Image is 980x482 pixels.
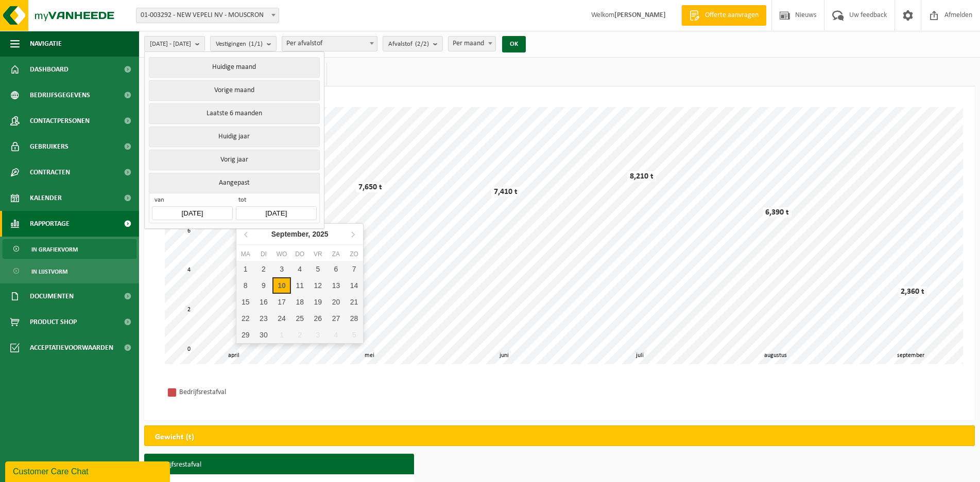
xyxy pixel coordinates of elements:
div: zo [345,249,363,259]
button: Vorige maand [149,80,319,101]
div: 26 [309,310,327,327]
span: In grafiekvorm [31,240,78,259]
button: Afvalstof(2/2) [383,36,443,51]
div: 14 [345,277,363,294]
span: Afvalstof [388,37,429,52]
div: 4 [291,261,309,277]
div: 12 [309,277,327,294]
span: Per maand [449,37,495,51]
span: Documenten [30,283,74,309]
button: OK [502,36,526,52]
div: 21 [345,294,363,310]
div: 11 [291,277,309,294]
div: 15 [236,294,254,310]
span: Product Shop [30,309,77,335]
div: 18 [291,294,309,310]
div: 4 [327,327,345,343]
div: 1 [236,261,254,277]
span: Kalender [30,185,62,211]
span: [DATE] - [DATE] [150,37,191,52]
span: Offerte aanvragen [702,10,761,21]
button: Aangepast [149,173,319,193]
div: 16 [254,294,272,310]
div: 24 [272,310,290,327]
div: 25 [291,310,309,327]
span: Bedrijfsgegevens [30,82,90,108]
a: In grafiekvorm [3,239,136,259]
div: 29 [236,327,254,343]
div: za [327,249,345,259]
span: Per afvalstof [282,36,377,51]
count: (2/2) [415,41,429,47]
span: Rapportage [30,211,70,237]
div: wo [272,249,290,259]
span: Contracten [30,159,70,185]
div: 19 [309,294,327,310]
div: 7,650 t [356,182,385,192]
button: Huidige maand [149,57,319,78]
div: vr [309,249,327,259]
div: Bedrijfsrestafval [179,386,313,399]
div: 7,410 t [491,187,520,197]
a: Offerte aanvragen [681,5,766,26]
div: do [291,249,309,259]
div: 27 [327,310,345,327]
div: 8 [236,277,254,294]
div: ma [236,249,254,259]
div: 30 [254,327,272,343]
strong: [PERSON_NAME] [614,11,666,19]
span: Contactpersonen [30,108,90,134]
div: 2 [254,261,272,277]
div: 3 [309,327,327,343]
span: 01-003292 - NEW VEPELI NV - MOUSCRON [136,8,279,23]
div: September, [267,226,333,242]
div: 17 [272,294,290,310]
div: 10 [272,277,290,294]
div: di [254,249,272,259]
div: 6 [327,261,345,277]
span: In lijstvorm [31,262,67,281]
span: Acceptatievoorwaarden [30,335,113,361]
iframe: chat widget [5,459,172,482]
div: 5 [309,261,327,277]
button: Laatste 6 maanden [149,103,319,124]
div: 22 [236,310,254,327]
button: Vorig jaar [149,150,319,170]
span: Vestigingen [216,37,263,52]
span: Dashboard [30,57,68,82]
div: 28 [345,310,363,327]
span: 01-003292 - NEW VEPELI NV - MOUSCRON [136,8,279,23]
button: [DATE] - [DATE] [144,36,205,51]
button: Vestigingen(1/1) [210,36,277,51]
i: 2025 [312,230,328,238]
div: 8,210 t [627,171,656,182]
div: 5 [345,327,363,343]
span: Gebruikers [30,134,68,159]
div: 7 [345,261,363,277]
div: 13 [327,277,345,294]
div: 20 [327,294,345,310]
div: 23 [254,310,272,327]
button: Huidig jaar [149,127,319,147]
div: 6,390 t [763,207,792,218]
span: Per afvalstof [282,37,377,51]
a: In lijstvorm [3,261,136,281]
span: tot [236,196,316,206]
div: 3 [272,261,290,277]
span: van [152,196,232,206]
div: 2 [291,327,309,343]
span: Navigatie [30,31,62,57]
h3: Bedrijfsrestafval [144,454,414,476]
div: 1 [272,327,290,343]
div: 2,360 t [898,287,927,297]
count: (1/1) [249,41,263,47]
h2: Gewicht (t) [145,426,204,449]
span: Per maand [448,36,496,51]
div: 9 [254,277,272,294]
